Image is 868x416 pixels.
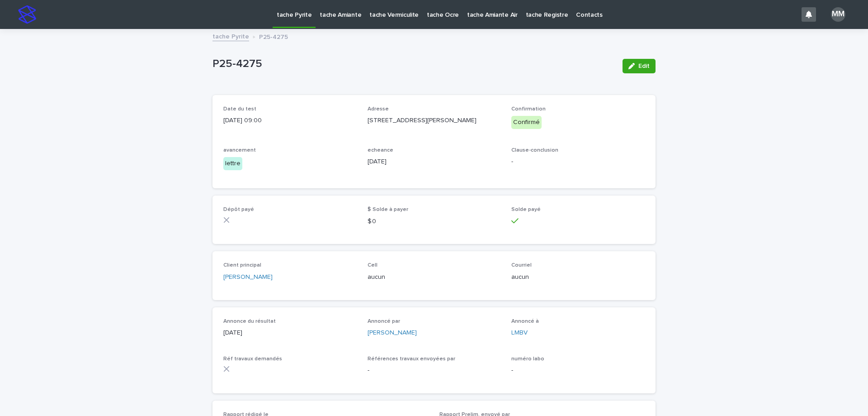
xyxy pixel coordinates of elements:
span: Adresse [368,106,389,112]
p: $ 0 [368,217,501,226]
span: Annoncé par [368,319,400,324]
p: - [511,157,645,167]
div: MM [831,7,845,22]
p: [DATE] 09:00 [223,116,357,125]
div: lettre [223,157,242,170]
a: [PERSON_NAME] [368,328,417,338]
a: tache Pyrite [212,31,249,41]
p: P25-4275 [212,57,615,71]
p: [DATE] [223,328,357,338]
span: Annonce du résultat [223,319,276,324]
span: Client principal [223,263,261,268]
span: avancement [223,148,256,153]
span: Clause-conclusion [511,148,558,153]
p: P25-4275 [259,31,288,41]
span: Courriel [511,263,532,268]
p: [DATE] [368,157,501,167]
span: Edit [638,63,650,69]
span: Cell [368,263,377,268]
span: $ Solde à payer [368,207,408,212]
img: stacker-logo-s-only.png [18,5,36,24]
a: LMBV [511,328,528,338]
p: - [511,366,645,375]
p: aucun [368,273,501,282]
span: Confirmation [511,106,546,112]
span: Solde payé [511,207,541,212]
span: numéro labo [511,356,544,362]
p: aucun [511,273,645,282]
div: Confirmé [511,116,542,129]
span: Annoncé à [511,319,539,324]
button: Edit [623,59,656,73]
p: - [368,366,501,375]
span: Références travaux envoyées par [368,356,455,362]
a: [PERSON_NAME] [223,273,273,282]
span: Date du test [223,106,256,112]
span: Dépôt payé [223,207,254,212]
span: Réf travaux demandés [223,356,282,362]
span: echeance [368,148,393,153]
p: [STREET_ADDRESS][PERSON_NAME] [368,116,501,125]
